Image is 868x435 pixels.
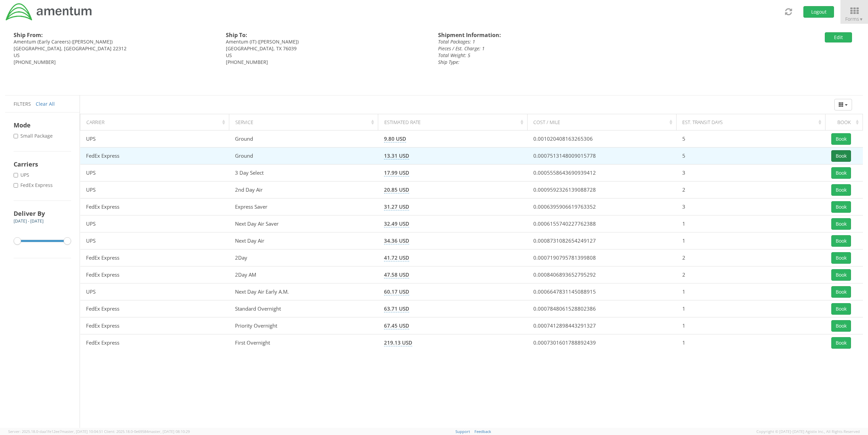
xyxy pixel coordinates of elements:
td: 0.0007190795781399808 [527,249,676,266]
td: FedEx Express [80,300,229,317]
td: 0.0008406893652795292 [527,266,676,283]
td: 5 [676,147,825,164]
td: 1 [676,334,825,351]
td: 1 [676,317,825,334]
a: Clear All [36,101,55,107]
button: Book [831,133,851,145]
span: Client: 2025.18.0-0e69584 [104,429,190,434]
label: UPS [14,172,31,178]
td: 1 [676,300,825,317]
td: 0.0006155740227762388 [527,215,676,232]
td: 5 [676,130,825,147]
span: 20.85 USD [384,186,409,193]
h4: Ship From: [14,32,216,38]
span: 41.72 USD [384,254,409,261]
td: 2nd Day Air [229,181,378,198]
label: Small Package [14,133,54,139]
td: 0.0007848061528802386 [527,300,676,317]
div: US [226,52,428,59]
td: 2Day AM [229,266,378,283]
input: Small Package [14,134,18,138]
span: 32.49 USD [384,220,409,227]
td: 0.0007513148009015778 [527,147,676,164]
span: ▼ [859,16,863,22]
td: 1 [676,232,825,249]
input: FedEx Express [14,183,18,188]
td: UPS [80,232,229,249]
span: 9.80 USD [384,135,406,142]
span: Filters [14,101,31,107]
td: Next Day Air [229,232,378,249]
td: UPS [80,215,229,232]
button: Book [831,337,851,349]
span: 219.13 USD [384,339,412,346]
h4: Mode [14,121,71,129]
div: US [14,52,216,59]
div: [PHONE_NUMBER] [14,59,216,66]
td: Next Day Air Early A.M. [229,283,378,300]
td: 3 [676,198,825,215]
div: Amentum (IT) ([PERSON_NAME]) [226,38,428,45]
span: master, [DATE] 08:10:29 [148,429,190,434]
span: 34.36 USD [384,237,409,244]
span: 17.99 USD [384,169,409,176]
input: UPS [14,173,18,177]
td: Priority Overnight [229,317,378,334]
button: Logout [803,6,834,18]
div: Ship Type: [438,59,711,66]
h4: Carriers [14,160,71,168]
td: 2Day [229,249,378,266]
td: 0.0006647831145088915 [527,283,676,300]
div: Amentum (Early Careers) ([PERSON_NAME]) [14,38,216,45]
span: 47.58 USD [384,271,409,278]
h4: Shipment Information: [438,32,711,38]
div: Book [832,119,861,126]
td: 1 [676,283,825,300]
button: Book [831,286,851,298]
td: 0.0009592326139088728 [527,181,676,198]
button: Book [831,201,851,213]
td: UPS [80,181,229,198]
td: Next Day Air Saver [229,215,378,232]
td: Ground [229,147,378,164]
span: [DATE] - [DATE] [14,218,44,224]
div: Pieces / Est. Charge: 1 [438,45,711,52]
td: 2 [676,181,825,198]
button: Columns [834,99,852,110]
div: Cost / Mile [533,119,674,126]
label: FedEx Express [14,182,54,189]
span: 60.17 USD [384,288,409,295]
a: Feedback [474,429,491,434]
td: 0.0008731082654249127 [527,232,676,249]
td: UPS [80,164,229,181]
div: Carrier [86,119,227,126]
div: Est. Transit Days [682,119,823,126]
td: 3 Day Select [229,164,378,181]
td: 0.0006395906619763352 [527,198,676,215]
td: Ground [229,130,378,147]
td: FedEx Express [80,266,229,283]
td: 0.0007301601788892439 [527,334,676,351]
h4: Ship To: [226,32,428,38]
h4: Deliver By [14,209,71,217]
td: First Overnight [229,334,378,351]
td: 2 [676,249,825,266]
td: Standard Overnight [229,300,378,317]
button: Book [831,269,851,281]
div: [GEOGRAPHIC_DATA], TX 76039 [226,45,428,52]
button: Book [831,320,851,332]
span: master, [DATE] 10:04:51 [62,429,103,434]
td: UPS [80,130,229,147]
span: 13.31 USD [384,152,409,159]
td: FedEx Express [80,198,229,215]
span: 67.45 USD [384,322,409,329]
td: 2 [676,266,825,283]
span: Server: 2025.18.0-daa1fe12ee7 [8,429,103,434]
td: 0.001020408163265306 [527,130,676,147]
td: FedEx Express [80,334,229,351]
button: Book [831,167,851,179]
td: 1 [676,215,825,232]
span: Copyright © [DATE]-[DATE] Agistix Inc., All Rights Reserved [756,429,860,434]
td: 0.0005558643690939412 [527,164,676,181]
